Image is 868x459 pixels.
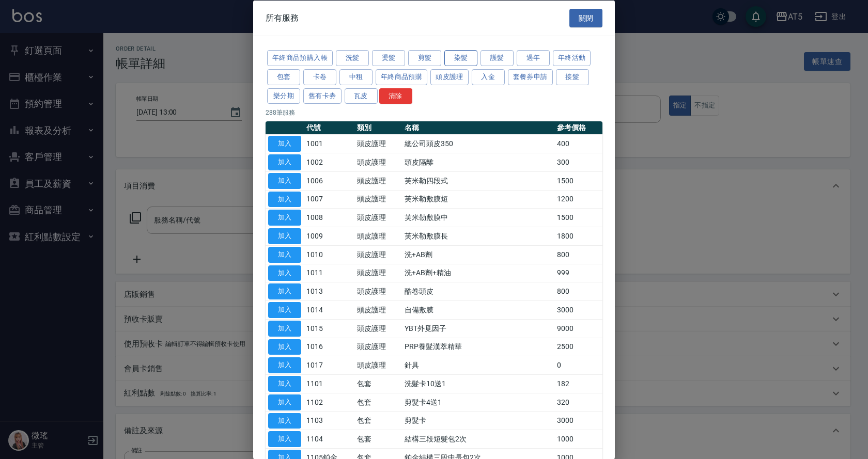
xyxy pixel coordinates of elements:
[304,190,354,209] td: 1007
[554,393,602,411] td: 320
[354,393,402,411] td: 包套
[402,393,554,411] td: 剪髮卡4送1
[554,264,602,282] td: 999
[304,430,354,448] td: 1104
[402,319,554,338] td: YBT外覓因子
[402,134,554,153] td: 總公司頭皮350
[268,154,301,170] button: 加入
[304,319,354,338] td: 1015
[354,338,402,356] td: 頭皮護理
[354,356,402,374] td: 頭皮護理
[372,50,405,66] button: 燙髮
[268,136,301,152] button: 加入
[304,338,354,356] td: 1016
[304,300,354,319] td: 1014
[304,227,354,245] td: 1009
[268,246,301,262] button: 加入
[304,171,354,190] td: 1006
[354,282,402,300] td: 頭皮護理
[354,134,402,153] td: 頭皮護理
[303,88,342,104] button: 舊有卡劵
[402,430,554,448] td: 結構三段短髮包2次
[268,302,301,318] button: 加入
[268,413,301,429] button: 加入
[304,374,354,393] td: 1101
[402,264,554,282] td: 洗+AB劑+精油
[354,190,402,209] td: 頭皮護理
[554,208,602,227] td: 1500
[402,245,554,264] td: 洗+AB劑
[556,69,589,85] button: 接髮
[354,264,402,282] td: 頭皮護理
[268,320,301,336] button: 加入
[554,430,602,448] td: 1000
[554,300,602,319] td: 3000
[376,69,427,85] button: 年終商品預購
[336,50,369,66] button: 洗髮
[266,108,602,117] p: 288 筆服務
[354,430,402,448] td: 包套
[339,69,373,85] button: 中租
[266,12,299,23] span: 所有服務
[303,69,336,85] button: 卡卷
[408,50,441,66] button: 剪髮
[268,191,301,207] button: 加入
[554,134,602,153] td: 400
[554,227,602,245] td: 1800
[268,210,301,226] button: 加入
[354,374,402,393] td: 包套
[304,282,354,300] td: 1013
[304,134,354,153] td: 1001
[402,411,554,430] td: 剪髮卡
[268,431,301,447] button: 加入
[402,208,554,227] td: 芙米勒敷膜中
[472,69,505,85] button: 入金
[268,265,301,281] button: 加入
[354,121,402,135] th: 類別
[554,411,602,430] td: 3000
[304,393,354,411] td: 1102
[444,50,477,66] button: 染髮
[379,88,412,104] button: 清除
[354,171,402,190] td: 頭皮護理
[304,264,354,282] td: 1011
[508,69,553,85] button: 套餐券申請
[554,171,602,190] td: 1500
[268,376,301,392] button: 加入
[267,50,333,66] button: 年終商品預購入帳
[402,300,554,319] td: 自備敷膜
[304,208,354,227] td: 1008
[554,121,602,135] th: 參考價格
[402,356,554,374] td: 針具
[402,153,554,171] td: 頭皮隔離
[354,411,402,430] td: 包套
[354,300,402,319] td: 頭皮護理
[554,319,602,338] td: 9000
[554,356,602,374] td: 0
[268,172,301,188] button: 加入
[402,227,554,245] td: 芙米勒敷膜長
[554,153,602,171] td: 300
[402,374,554,393] td: 洗髮卡10送1
[354,319,402,338] td: 頭皮護理
[267,69,300,85] button: 包套
[402,190,554,209] td: 芙米勒敷膜短
[402,171,554,190] td: 芙米勒四段式
[554,374,602,393] td: 182
[430,69,469,85] button: 頭皮護理
[268,357,301,373] button: 加入
[268,283,301,299] button: 加入
[402,121,554,135] th: 名稱
[354,227,402,245] td: 頭皮護理
[268,339,301,355] button: 加入
[304,356,354,374] td: 1017
[268,394,301,410] button: 加入
[554,245,602,264] td: 800
[304,411,354,430] td: 1103
[553,50,591,66] button: 年終活動
[354,245,402,264] td: 頭皮護理
[267,88,300,104] button: 樂分期
[402,282,554,300] td: 酷卷頭皮
[268,228,301,244] button: 加入
[569,8,602,27] button: 關閉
